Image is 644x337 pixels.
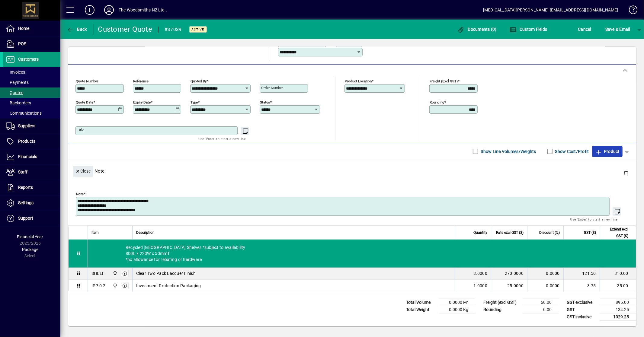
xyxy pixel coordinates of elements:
span: Documents (0) [457,27,497,32]
button: Cancel [577,24,593,35]
span: POS [18,41,26,46]
span: Customers [18,57,39,62]
span: Communications [6,111,42,116]
button: Delete [619,166,633,180]
span: Payments [6,80,29,85]
td: GST inclusive [564,313,600,321]
button: Back [65,24,88,35]
span: ave & Email [605,24,630,34]
span: 3.0000 [474,270,488,276]
span: Investment Protection Packaging [136,283,201,289]
mat-label: Quoted by [191,79,207,83]
button: Close [73,166,93,177]
a: Communications [3,108,60,118]
td: GST exclusive [564,299,600,306]
a: Backorders [3,98,60,108]
td: 3.75 [563,280,600,292]
span: Description [136,229,155,236]
td: Freight (excl GST) [480,299,523,306]
button: Documents (0) [456,24,498,35]
span: The Woodsmiths [111,270,118,277]
mat-label: Title [77,128,84,132]
td: 0.0000 M³ [439,299,476,306]
span: Cancel [578,24,591,34]
span: S [605,27,608,32]
span: The Woodsmiths [111,282,118,289]
span: Reports [18,185,33,190]
mat-label: Expiry date [133,100,151,104]
td: Rounding [480,306,523,313]
td: 25.00 [600,280,636,292]
div: #37039 [165,25,182,34]
div: Note [68,160,636,182]
div: [MEDICAL_DATA][PERSON_NAME] [EMAIL_ADDRESS][DOMAIN_NAME] [483,5,618,15]
button: Product [592,146,623,157]
span: Products [18,139,35,144]
span: Product [595,147,620,156]
div: The Woodsmiths NZ Ltd . [119,5,167,15]
div: SHELF [91,270,104,276]
button: Profile [99,5,119,15]
span: Package [22,247,38,252]
div: 270.0000 [495,270,524,276]
mat-label: Reference [133,79,149,83]
app-page-header-button: Back [60,24,94,35]
td: GST [564,306,600,313]
td: Total Weight [403,306,439,313]
mat-hint: Use 'Enter' to start a new line [570,216,618,223]
mat-label: Freight (excl GST) [430,79,458,83]
div: 25.0000 [495,283,524,289]
app-page-header-button: Close [71,168,95,173]
mat-label: Rounding [430,100,444,104]
a: Settings [3,196,60,211]
a: Staff [3,165,60,180]
span: Quantity [473,229,487,236]
span: Backorders [6,100,31,105]
span: Invoices [6,70,25,75]
app-page-header-button: Delete [619,170,633,176]
span: Discount (%) [539,229,560,236]
span: Active [192,27,204,31]
td: 1029.25 [600,313,636,321]
a: Suppliers [3,119,60,134]
button: Add [80,5,99,15]
span: Suppliers [18,123,35,128]
mat-label: Note [76,192,84,196]
mat-label: Type [191,100,198,104]
td: 134.25 [600,306,636,313]
button: Custom Fields [508,24,549,35]
a: Home [3,21,60,36]
span: Settings [18,200,34,205]
button: Save & Email [602,24,633,35]
td: 121.50 [563,268,600,280]
a: Payments [3,77,60,87]
label: Show Line Volumes/Weights [480,148,536,154]
label: Show Cost/Profit [554,148,589,154]
span: Home [18,26,29,31]
span: Quotes [6,90,23,95]
a: Knowledge Base [624,1,636,21]
td: 0.0000 [527,280,563,292]
a: Financials [3,149,60,164]
span: Financial Year [17,234,43,239]
mat-label: Quote number [76,79,98,83]
div: Recycled [GEOGRAPHIC_DATA] Shelves *subject to availability 800L x 220W x 50mmT *no allowance for... [88,240,636,267]
span: 1.0000 [474,283,488,289]
div: Customer Quote [98,24,152,34]
td: 810.00 [600,268,636,280]
a: Products [3,134,60,149]
span: Item [91,229,99,236]
a: Quotes [3,87,60,98]
mat-label: Order number [261,86,283,90]
div: IPP 0.2 [91,283,106,289]
span: Financials [18,154,37,159]
a: Support [3,211,60,226]
a: Invoices [3,67,60,77]
a: Reports [3,180,60,195]
span: Close [75,166,91,176]
span: Back [67,27,87,32]
td: 0.0000 Kg [439,306,476,313]
td: 60.00 [523,299,559,306]
span: Support [18,216,33,221]
mat-hint: Use 'Enter' to start a new line [198,135,246,142]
